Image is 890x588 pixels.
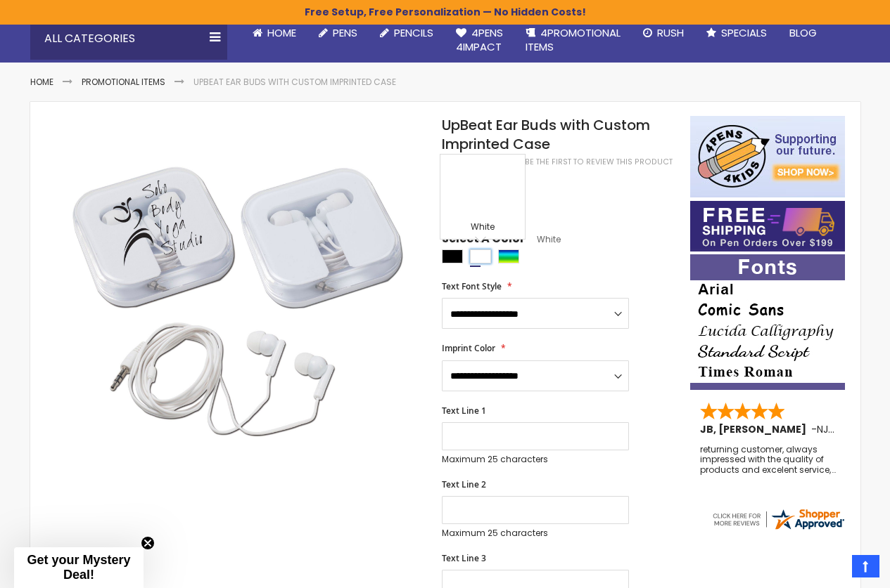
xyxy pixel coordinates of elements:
a: Top [852,555,879,577]
div: Black [442,249,463,263]
img: 4pens 4 kids [690,116,845,197]
span: Get your Mystery Deal! [27,553,130,582]
span: 4Pens 4impact [456,25,503,54]
a: Promotional Items [82,76,165,88]
a: Home [30,76,53,88]
div: White [470,249,491,263]
span: Text Line 3 [442,552,486,564]
div: White [444,221,521,235]
a: 4PROMOTIONALITEMS [514,18,632,63]
span: Specials [721,25,767,40]
span: Pens [333,25,357,40]
img: font-personalization-examples [690,254,845,390]
button: Close teaser [141,536,155,550]
div: Get your Mystery Deal!Close teaser [14,547,144,588]
a: Home [241,18,307,48]
span: Select A Color [442,231,525,250]
img: 4pens.com widget logo [711,507,846,532]
a: 4pens.com certificate URL [711,523,846,535]
span: Home [267,25,296,40]
a: Pens [307,18,369,48]
div: All Categories [30,18,227,60]
span: Imprint Color [442,342,495,354]
span: White [525,233,561,245]
span: Text Line 1 [442,405,486,417]
p: Maximum 25 characters [442,454,629,465]
img: Free shipping on orders over $199 [690,201,845,251]
li: UpBeat Ear Buds with Custom Imprinted Case [193,77,396,88]
a: 4Pens4impact [445,18,514,63]
div: returning customer, always impressed with the quality of products and excelent service, will retu... [700,445,837,475]
a: Rush [632,18,695,48]
span: Blog [789,25,817,40]
span: Text Font Style [442,280,502,292]
a: Be the first to review this product [525,157,673,167]
span: Pencils [394,25,433,40]
span: Rush [657,25,684,40]
span: UpBeat Ear Buds with Custom Imprinted Case [442,115,650,154]
span: NJ [817,422,834,436]
span: JB, [PERSON_NAME] [700,422,811,436]
a: Blog [778,18,828,48]
span: Text Line 2 [442,478,486,490]
img: white-4phpc-1886-upbeat-ear-buds-with-custom-imprinted-case_1.jpg [58,115,424,479]
a: Pencils [369,18,445,48]
div: Assorted [498,249,519,263]
span: 4PROMOTIONAL ITEMS [526,25,621,54]
a: Specials [695,18,778,48]
p: Maximum 25 characters [442,528,629,539]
